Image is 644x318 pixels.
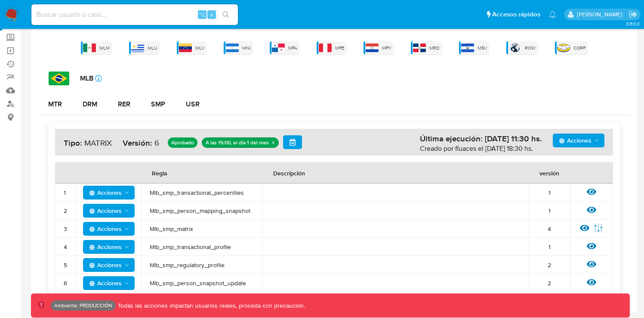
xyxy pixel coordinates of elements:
[210,10,213,19] span: s
[492,10,540,19] span: Accesos rápidos
[626,20,640,27] span: 3.153.0
[577,10,626,19] p: francisco.valenzuela@mercadolibre.com
[217,9,234,21] button: search-icon
[31,9,238,20] input: Buscar usuario o caso...
[549,11,556,18] a: Notificaciones
[54,304,112,307] p: Ambiente: PRODUCCIÓN
[199,10,205,19] span: ⌥
[629,10,638,19] a: Salir
[116,302,305,310] p: Todas las acciones impactan usuarios reales, proceda con precaución.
